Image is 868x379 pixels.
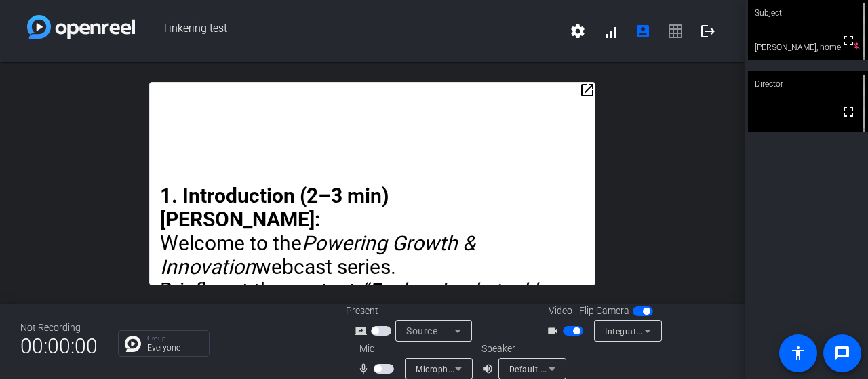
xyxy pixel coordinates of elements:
mat-icon: logout [700,23,716,39]
mat-icon: videocam_outline [547,323,563,339]
mat-icon: open_in_new [579,82,595,98]
mat-icon: fullscreen [840,104,856,120]
strong: [PERSON_NAME]: [160,207,320,231]
mat-icon: message [834,345,850,361]
mat-icon: settings [570,23,586,39]
span: Source [406,325,437,336]
div: Mic [346,342,481,356]
div: Present [346,304,481,318]
mat-icon: screen_share_outline [355,323,371,339]
img: Chat Icon [125,336,141,352]
div: Speaker [481,342,563,356]
em: Powering Growth & Innovation [160,231,480,279]
mat-icon: account_box [635,23,651,39]
span: Default - Speakers (Realtek(R) Audio) [509,363,656,374]
span: Tinkering test [135,15,561,47]
span: Integrated Webcam (0c45:6730) [605,325,734,336]
span: 00:00:00 [20,330,98,363]
div: Director [748,71,868,97]
mat-icon: fullscreen [840,33,856,49]
span: Microphone Array (Intel® Smart Sound Technology for Digital Microphones) [416,363,716,374]
p: Group [147,335,202,342]
button: signal_cellular_alt [594,15,627,47]
span: Video [549,304,572,318]
mat-icon: volume_up [481,361,498,377]
img: white-gradient.svg [27,15,135,39]
div: Not Recording [20,321,98,335]
li: Welcome to the webcast series. [160,231,585,279]
span: Flip Camera [579,304,629,318]
strong: 1. Introduction (2–3 min) [160,184,389,207]
p: Everyone [147,344,202,352]
mat-icon: mic_none [357,361,374,377]
mat-icon: accessibility [790,345,806,361]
